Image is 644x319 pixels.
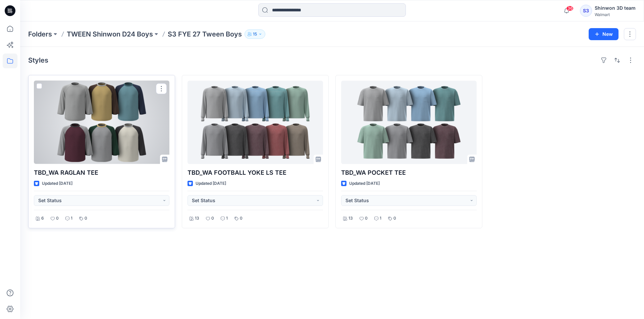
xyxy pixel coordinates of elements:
[566,6,574,11] span: 36
[187,168,323,177] p: TBD_WA FOOTBALL YOKE LS TEE
[253,30,257,38] p: 15
[341,81,477,164] a: TBD_WA POCKET TEE
[28,56,48,64] h4: Styles
[589,28,619,40] button: New
[41,215,44,222] p: 6
[380,215,381,222] p: 1
[56,215,59,222] p: 0
[211,215,214,222] p: 0
[595,12,636,17] div: Walmart
[580,5,592,17] div: S3
[365,215,368,222] p: 0
[245,29,265,39] button: 15
[34,81,169,164] a: TBD_WA RAGLAN TEE
[341,168,477,177] p: TBD_WA POCKET TEE
[196,180,226,187] p: Updated [DATE]
[34,168,169,177] p: TBD_WA RAGLAN TEE
[187,81,323,164] a: TBD_WA FOOTBALL YOKE LS TEE
[595,4,636,12] div: Shinwon 3D team
[67,29,153,39] a: TWEEN Shinwon D24 Boys
[85,215,87,222] p: 0
[28,29,52,39] a: Folders
[240,215,243,222] p: 0
[42,180,72,187] p: Updated [DATE]
[195,215,199,222] p: 13
[226,215,228,222] p: 1
[393,215,396,222] p: 0
[349,180,380,187] p: Updated [DATE]
[168,29,242,39] p: S3 FYE 27 Tween Boys
[348,215,353,222] p: 13
[71,215,72,222] p: 1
